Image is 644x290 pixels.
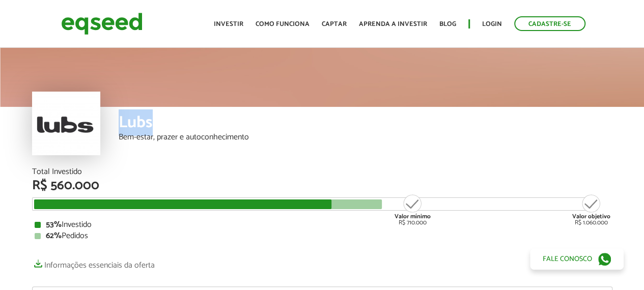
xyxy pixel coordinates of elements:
[439,21,456,27] a: Blog
[572,193,610,226] div: R$ 1.060.000
[394,193,432,226] div: R$ 710.000
[359,21,427,27] a: Aprenda a investir
[46,229,62,243] strong: 62%
[322,21,347,27] a: Captar
[530,248,624,270] a: Fale conosco
[119,114,612,133] div: Lubs
[256,21,310,27] a: Como funciona
[35,232,610,240] div: Pedidos
[514,16,585,31] a: Cadastre-se
[214,21,243,27] a: Investir
[572,212,610,221] strong: Valor objetivo
[395,212,431,221] strong: Valor mínimo
[482,21,502,27] a: Login
[32,255,155,270] a: Informações essenciais da oferta
[61,10,143,37] img: EqSeed
[119,133,612,141] div: Bem-estar, prazer e autoconhecimento
[32,179,612,192] div: R$ 560.000
[32,168,612,176] div: Total Investido
[35,221,610,229] div: Investido
[46,218,62,231] strong: 53%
